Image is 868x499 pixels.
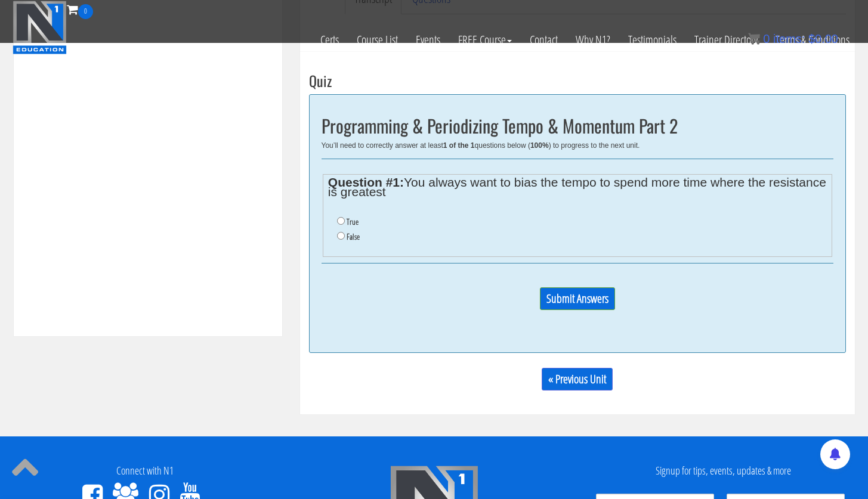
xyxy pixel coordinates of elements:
[322,141,833,150] div: You’ll need to correctly answer at least questions below ( ) to progress to the next unit.
[322,116,833,135] h2: Programming & Periodizing Tempo & Momentum Part 2
[347,232,360,241] label: False
[78,4,93,19] span: 0
[619,19,685,61] a: Testimonials
[767,19,858,61] a: Terms & Conditions
[449,19,521,61] a: FREE Course
[328,175,404,189] strong: Question #1:
[748,33,760,45] img: icon11.png
[9,465,280,477] h4: Connect with N1
[348,19,407,61] a: Course List
[808,32,838,45] bdi: 0.00
[540,287,615,310] input: Submit Answers
[407,19,449,61] a: Events
[13,1,67,54] img: n1-education
[685,19,767,61] a: Trainer Directory
[748,32,838,45] a: 0 items: $0.00
[67,1,93,17] a: 0
[309,73,846,88] h3: Quiz
[443,141,475,150] b: 1 of the 1
[347,217,359,227] label: True
[808,32,815,45] span: $
[530,141,549,150] b: 100%
[542,368,613,390] a: « Previous Unit
[588,465,859,477] h4: Signup for tips, events, updates & more
[311,19,348,61] a: Certs
[773,32,805,45] span: items:
[521,19,567,61] a: Contact
[763,32,770,45] span: 0
[328,178,826,197] legend: You always want to bias the tempo to spend more time where the resistance is greatest
[567,19,619,61] a: Why N1?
